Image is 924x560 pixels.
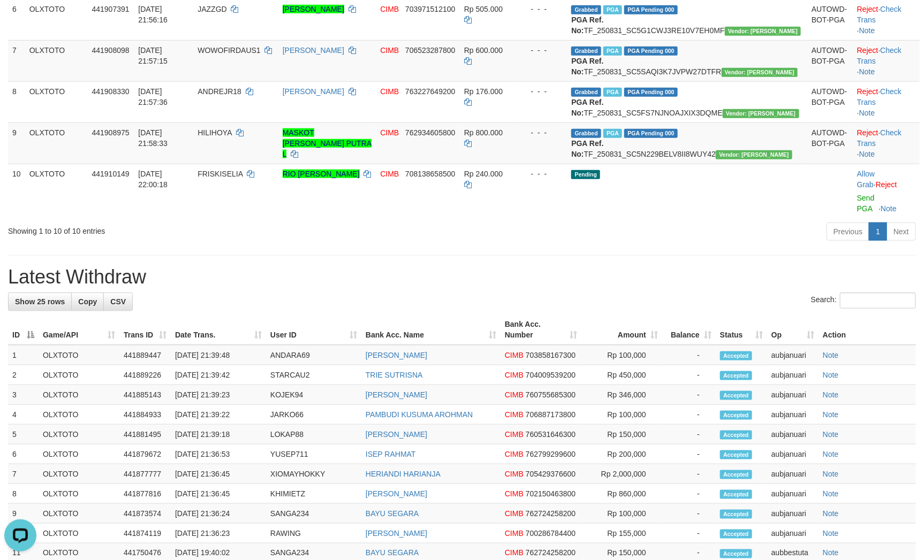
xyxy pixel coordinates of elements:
[571,88,601,97] span: Grabbed
[853,40,920,81] td: · ·
[522,168,563,179] div: - - -
[8,425,39,444] td: 5
[266,345,361,365] td: ANDARA69
[8,484,39,504] td: 8
[39,365,119,385] td: OLXTOTO
[198,170,243,178] span: FRISKISELIA
[39,425,119,444] td: OLXTOTO
[266,385,361,405] td: KOJEK94
[366,351,427,359] a: [PERSON_NAME]
[857,194,875,213] a: Send PGA
[526,390,575,399] span: Copy 760755685300 to clipboard
[662,425,716,444] td: -
[366,371,423,379] a: TRIE SUTRISNA
[720,530,752,539] span: Accepted
[119,405,171,425] td: 441884933
[823,509,839,518] a: Note
[138,170,168,189] span: [DATE] 22:00:18
[464,5,503,13] span: Rp 505.000
[4,4,36,36] button: Open LiveChat chat widget
[767,314,819,345] th: Op: activate to sort column ascending
[171,405,266,425] td: [DATE] 21:39:22
[8,266,916,288] h1: Latest Withdraw
[25,40,88,81] td: OLXTOTO
[581,444,662,464] td: Rp 200,000
[39,444,119,464] td: OLXTOTO
[859,150,875,158] a: Note
[119,524,171,543] td: 441874119
[767,365,819,385] td: aubjanuari
[571,170,600,179] span: Pending
[92,46,130,55] span: 441908098
[767,464,819,484] td: aubjanuari
[405,5,455,13] span: Copy 703971512100 to clipboard
[725,27,801,36] span: Vendor URL: https://secure5.1velocity.biz
[722,68,798,77] span: Vendor URL: https://secure5.1velocity.biz
[266,484,361,504] td: KHIMIETZ
[857,170,875,189] a: Allow Grab
[283,46,344,55] a: [PERSON_NAME]
[526,509,575,518] span: Copy 762724258200 to clipboard
[92,170,130,178] span: 441910149
[464,46,503,55] span: Rp 600.000
[853,122,920,164] td: · ·
[119,345,171,365] td: 441889447
[857,5,878,13] a: Reject
[603,47,622,56] span: Marked by aubjanuari
[103,293,133,311] a: CSV
[522,86,563,97] div: - - -
[39,385,119,405] td: OLXTOTO
[857,5,902,24] a: Check Trans
[39,345,119,365] td: OLXTOTO
[171,484,266,504] td: [DATE] 21:36:45
[78,297,97,306] span: Copy
[366,529,427,538] a: [PERSON_NAME]
[8,345,39,365] td: 1
[767,405,819,425] td: aubjanuari
[8,464,39,484] td: 7
[266,314,361,345] th: User ID: activate to sort column ascending
[823,489,839,498] a: Note
[505,371,524,379] span: CIMB
[526,529,575,538] span: Copy 700286784400 to clipboard
[266,365,361,385] td: STARCAU2
[171,345,266,365] td: [DATE] 21:39:48
[720,510,752,519] span: Accepted
[8,81,25,122] td: 8
[366,450,416,458] a: ISEP RAHMAT
[119,425,171,444] td: 441881495
[853,164,920,218] td: ·
[720,470,752,479] span: Accepted
[624,129,678,138] span: PGA Pending
[720,411,752,420] span: Accepted
[767,484,819,504] td: aubjanuari
[92,5,130,13] span: 441907391
[881,204,897,213] a: Note
[522,127,563,138] div: - - -
[716,314,767,345] th: Status: activate to sort column ascending
[138,46,168,65] span: [DATE] 21:57:15
[823,430,839,439] a: Note
[171,365,266,385] td: [DATE] 21:39:42
[567,40,807,81] td: TF_250831_SC5SAQI3K7JVPW27DTFR
[662,405,716,425] td: -
[198,46,260,55] span: WOWOFIRDAUS1
[198,5,226,13] span: JAZZGD
[662,385,716,405] td: -
[8,164,25,218] td: 10
[526,371,575,379] span: Copy 704009539200 to clipboard
[198,128,232,137] span: HILIHOYA
[859,26,875,35] a: Note
[266,504,361,524] td: SANGA234
[119,444,171,464] td: 441879672
[857,170,876,189] span: ·
[581,504,662,524] td: Rp 100,000
[39,464,119,484] td: OLXTOTO
[624,5,678,14] span: PGA Pending
[767,425,819,444] td: aubjanuari
[823,371,839,379] a: Note
[8,314,39,345] th: ID: activate to sort column descending
[767,524,819,543] td: aubjanuari
[380,170,399,178] span: CIMB
[92,128,130,137] span: 441908975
